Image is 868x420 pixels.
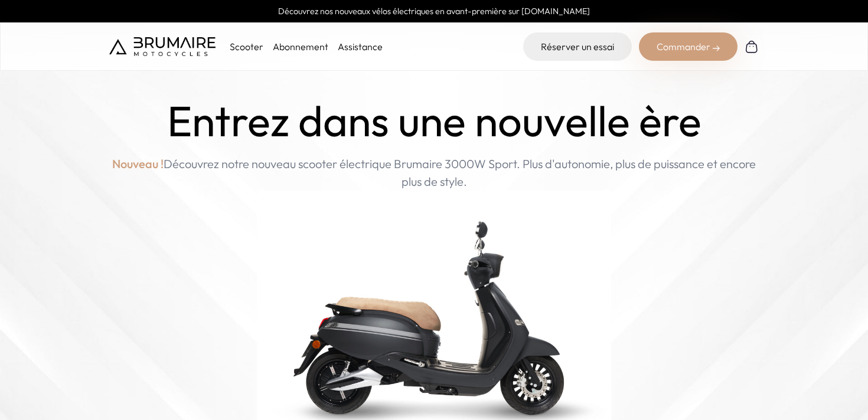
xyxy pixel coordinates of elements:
img: Brumaire Motocycles [109,37,216,56]
a: Abonnement [273,41,328,52]
img: right-arrow-2.png [713,45,720,52]
img: Panier [745,40,759,54]
a: Assistance [338,41,383,52]
p: Scooter [230,40,263,54]
div: Commander [639,32,738,61]
p: Découvrez notre nouveau scooter électrique Brumaire 3000W Sport. Plus d'autonomie, plus de puissa... [109,155,759,191]
span: Nouveau ! [112,155,164,173]
h1: Entrez dans une nouvelle ère [167,97,701,146]
a: Réserver un essai [523,32,632,61]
